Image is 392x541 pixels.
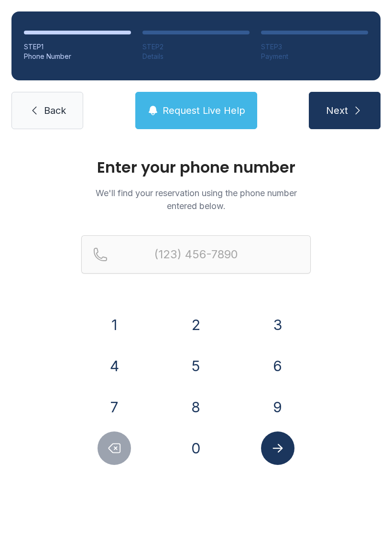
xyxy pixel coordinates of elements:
[98,349,131,383] button: 4
[326,104,348,117] span: Next
[179,308,213,342] button: 2
[98,431,131,465] button: Delete number
[98,390,131,424] button: 7
[98,308,131,342] button: 1
[142,42,250,52] div: STEP 2
[44,104,66,117] span: Back
[261,390,294,424] button: 9
[179,431,213,465] button: 0
[261,349,294,383] button: 6
[24,52,131,61] div: Phone Number
[261,52,368,61] div: Payment
[81,235,311,274] input: Reservation phone number
[163,104,245,117] span: Request Live Help
[179,349,213,383] button: 5
[261,431,294,465] button: Submit lookup form
[81,160,311,175] h1: Enter your phone number
[179,390,213,424] button: 8
[261,42,368,52] div: STEP 3
[142,52,250,61] div: Details
[24,42,131,52] div: STEP 1
[81,187,311,212] p: We'll find your reservation using the phone number entered below.
[261,308,294,342] button: 3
